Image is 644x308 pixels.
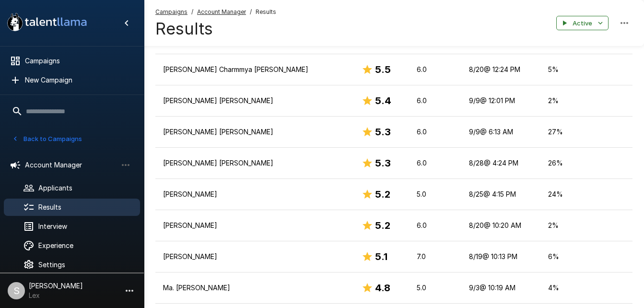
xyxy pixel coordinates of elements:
p: 4 % [548,283,625,293]
p: 2 % [548,221,625,230]
p: 27 % [548,127,625,137]
td: 8/28 @ 4:24 PM [461,148,540,179]
p: 6.0 [417,65,454,74]
p: [PERSON_NAME] [PERSON_NAME] [163,158,346,168]
td: 8/20 @ 12:24 PM [461,54,540,85]
p: 6.0 [417,221,454,230]
h6: 5.2 [375,218,390,233]
p: [PERSON_NAME] [163,252,346,261]
h6: 5.2 [375,187,390,202]
h6: 5.5 [375,62,391,77]
p: 6.0 [417,127,454,137]
span: / [250,7,252,17]
p: [PERSON_NAME] [PERSON_NAME] [163,96,346,106]
td: 8/20 @ 10:20 AM [461,210,540,241]
td: 9/3 @ 10:19 AM [461,272,540,304]
h6: 5.3 [375,124,391,140]
span: Results [256,7,276,17]
p: [PERSON_NAME] [163,221,346,230]
p: [PERSON_NAME] [PERSON_NAME] [163,127,346,137]
p: 2 % [548,96,625,106]
td: 8/25 @ 4:15 PM [461,179,540,210]
p: 5 % [548,65,625,74]
p: 5.0 [417,190,454,199]
h6: 4.8 [375,280,390,296]
p: 26 % [548,158,625,168]
p: 7.0 [417,252,454,261]
td: 9/9 @ 6:13 AM [461,117,540,148]
p: 6.0 [417,96,454,106]
p: 6.0 [417,158,454,168]
p: [PERSON_NAME] Charmmya [PERSON_NAME] [163,65,346,74]
p: 24 % [548,190,625,199]
h6: 5.4 [375,93,391,108]
h4: Results [155,19,276,39]
span: / [191,7,193,17]
u: Campaigns [155,8,187,15]
p: 6 % [548,252,625,261]
td: 9/9 @ 12:01 PM [461,85,540,117]
p: [PERSON_NAME] [163,190,346,199]
h6: 5.3 [375,155,391,171]
p: Ma. [PERSON_NAME] [163,283,346,293]
button: Active [556,16,609,31]
h6: 5.1 [375,249,387,264]
td: 8/19 @ 10:13 PM [461,241,540,272]
p: 5.0 [417,283,454,293]
u: Account Manager [197,8,246,15]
